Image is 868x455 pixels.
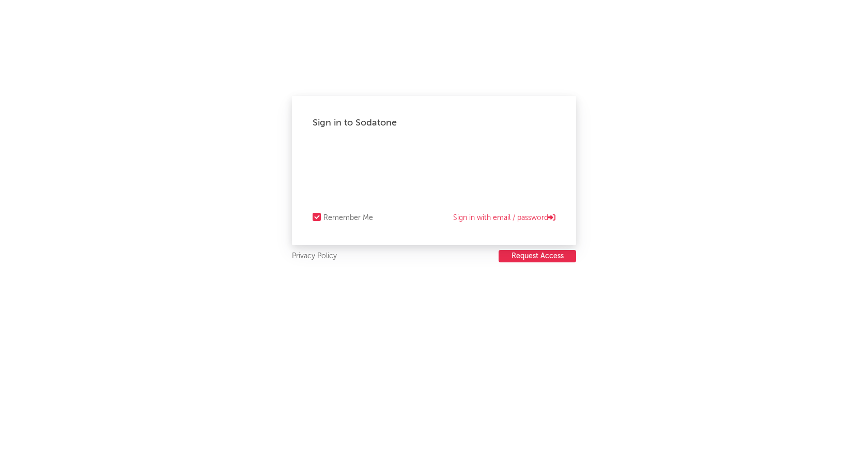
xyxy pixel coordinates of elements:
a: Request Access [499,250,576,263]
div: Remember Me [323,212,373,224]
button: Request Access [499,250,576,262]
a: Sign in with email / password [453,212,555,224]
a: Privacy Policy [292,250,337,263]
div: Sign in to Sodatone [313,117,555,129]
